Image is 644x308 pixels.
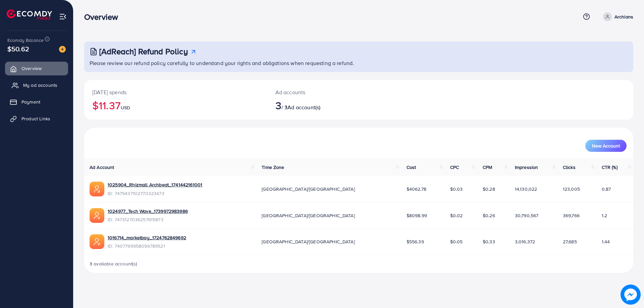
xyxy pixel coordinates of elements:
span: CTR (%) [602,164,618,171]
span: 123,005 [563,186,580,192]
a: My ad accounts [5,78,68,92]
span: 1.44 [602,238,610,245]
a: Payment [5,95,68,109]
img: image [59,46,66,53]
span: 27,685 [563,238,577,245]
span: $8098.99 [407,212,427,219]
span: Impression [515,164,538,171]
a: 1016714_marketbay_1724762849692 [108,234,186,241]
h3: [AdReach] Refund Policy [99,47,188,56]
img: ic-ads-acc.e4c84228.svg [90,208,104,223]
img: image [621,285,641,305]
span: $556.39 [407,238,424,245]
span: $0.33 [483,238,495,245]
p: [DATE] spends [92,88,259,96]
span: ID: 7407799958096789521 [108,243,186,249]
span: Ad Account [90,164,114,171]
span: $0.03 [450,186,463,192]
span: $50.62 [7,44,29,54]
img: menu [59,13,67,20]
span: $0.02 [450,212,463,219]
span: Payment [21,99,40,105]
span: 14,130,022 [515,186,537,192]
img: ic-ads-acc.e4c84228.svg [90,234,104,249]
span: Overview [21,65,42,72]
a: Product Links [5,112,68,125]
span: CPM [483,164,492,171]
span: ID: 7479437102770323473 [108,190,202,197]
span: $0.05 [450,238,463,245]
span: [GEOGRAPHIC_DATA]/[GEOGRAPHIC_DATA] [262,186,355,192]
span: [GEOGRAPHIC_DATA]/[GEOGRAPHIC_DATA] [262,212,355,219]
span: Time Zone [262,164,284,171]
span: 3 [275,98,281,113]
span: Product Links [21,115,50,122]
span: 1.2 [602,212,607,219]
p: Archians [614,13,633,21]
span: $0.28 [483,186,495,192]
a: Archians [600,12,633,21]
span: 30,790,567 [515,212,539,219]
span: $4062.78 [407,186,426,192]
h2: / 3 [275,99,396,112]
span: Ecomdy Balance [7,37,44,44]
span: My ad accounts [23,82,57,88]
span: $0.26 [483,212,495,219]
h3: Overview [84,12,123,22]
span: USD [121,104,130,111]
span: 3 available account(s) [90,260,138,267]
span: Cost [407,164,416,171]
span: [GEOGRAPHIC_DATA]/[GEOGRAPHIC_DATA] [262,238,355,245]
img: logo [7,9,52,20]
span: CPC [450,164,459,171]
a: 1025904_Rhizmall Archbeat_1741442161001 [108,181,202,188]
span: 3,016,372 [515,238,535,245]
span: Ad account(s) [287,104,320,111]
span: ID: 7473127036257615873 [108,216,188,223]
p: Please review our refund policy carefully to understand your rights and obligations when requesti... [90,59,629,67]
a: 1024977_Tech Wave_1739972983986 [108,208,188,214]
span: 369,766 [563,212,580,219]
img: ic-ads-acc.e4c84228.svg [90,182,104,196]
p: Ad accounts [275,88,396,96]
h2: $11.37 [92,99,259,112]
span: 0.87 [602,186,611,192]
a: Overview [5,62,68,75]
button: New Account [585,140,627,152]
span: Clicks [563,164,576,171]
span: New Account [592,143,620,148]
